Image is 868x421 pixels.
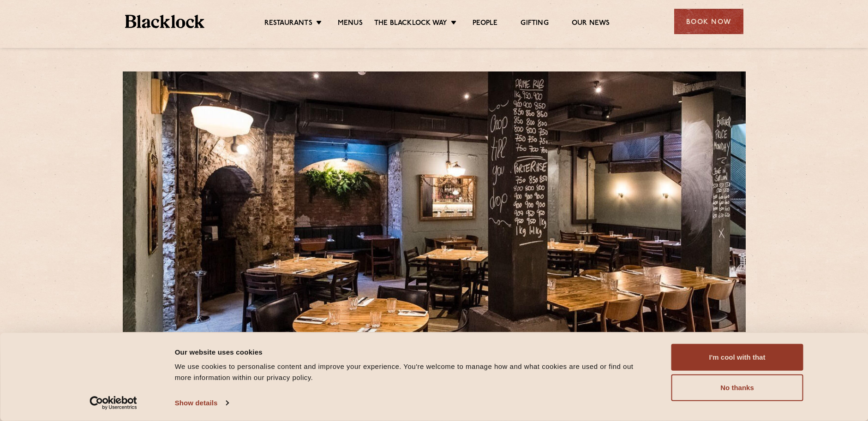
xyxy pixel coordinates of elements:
a: Our News [572,19,610,29]
button: No thanks [671,374,803,401]
a: The Blacklock Way [374,19,447,29]
button: I'm cool with that [671,344,803,371]
a: Menus [338,19,363,29]
div: Book Now [674,9,743,34]
a: Restaurants [264,19,312,29]
img: BL_Textured_Logo-footer-cropped.svg [125,15,205,28]
a: Show details [175,396,228,410]
div: We use cookies to personalise content and improve your experience. You're welcome to manage how a... [175,361,651,383]
a: People [473,19,497,29]
a: Gifting [521,19,548,29]
a: Usercentrics Cookiebot - opens in a new window [73,396,154,410]
div: Our website uses cookies [175,346,651,357]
